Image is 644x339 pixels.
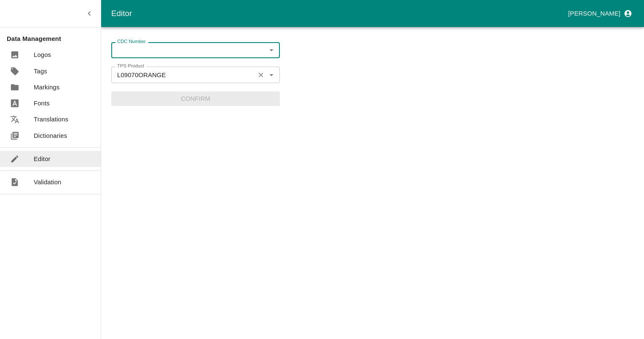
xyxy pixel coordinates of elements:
[565,6,634,21] button: profile
[117,38,146,45] label: CDC Number
[34,83,59,92] p: Markings
[111,7,565,20] div: Editor
[34,154,51,164] p: Editor
[34,178,62,187] p: Validation
[34,115,68,124] p: Translations
[34,99,50,108] p: Fonts
[34,50,51,59] p: Logos
[7,34,101,43] p: Data Management
[255,69,267,81] button: Clear
[117,63,144,70] label: TPS Product
[266,69,277,80] button: Open
[34,131,67,140] p: Dictionaries
[34,67,47,76] p: Tags
[568,9,620,18] p: [PERSON_NAME]
[266,45,277,56] button: Open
